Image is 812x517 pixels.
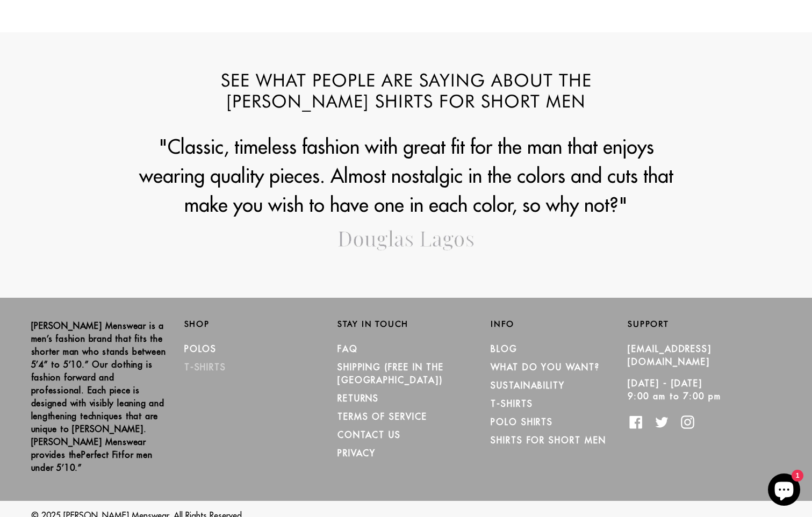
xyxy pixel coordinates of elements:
[628,343,712,367] a: [EMAIL_ADDRESS][DOMAIN_NAME]
[184,319,321,329] h2: Shop
[337,362,444,385] a: SHIPPING (Free in the [GEOGRAPHIC_DATA])
[337,343,358,354] a: FAQ
[337,319,475,329] h2: Stay in Touch
[628,377,765,403] p: [DATE] - [DATE] 9:00 am to 7:00 pm
[31,319,168,474] p: [PERSON_NAME] Menswear is a men’s fashion brand that fits the shorter man who stands between 5’4”...
[162,70,651,112] h2: See What People are Saying about the [PERSON_NAME] Shirts for Short Men
[338,230,474,251] img: logo-scroll2_1024x1024.png
[337,429,401,440] a: CONTACT US
[765,473,803,508] inbox-online-store-chat: Shopify online store chat
[337,448,376,458] a: PRIVACY
[131,132,681,219] p: "Classic, timeless fashion with great fit for the man that enjoys wearing quality pieces. Almost ...
[491,398,533,409] a: T-Shirts
[491,435,606,446] a: Shirts for Short Men
[491,417,553,427] a: Polo Shirts
[628,319,781,329] h2: Support
[184,362,226,372] a: T-Shirts
[184,343,217,354] a: Polos
[337,411,427,422] a: TERMS OF SERVICE
[491,380,565,391] a: Sustainability
[81,449,121,460] strong: Perfect Fit
[491,343,518,354] a: Blog
[337,393,379,404] a: RETURNS
[491,362,600,372] a: What Do You Want?
[491,319,628,329] h2: Info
